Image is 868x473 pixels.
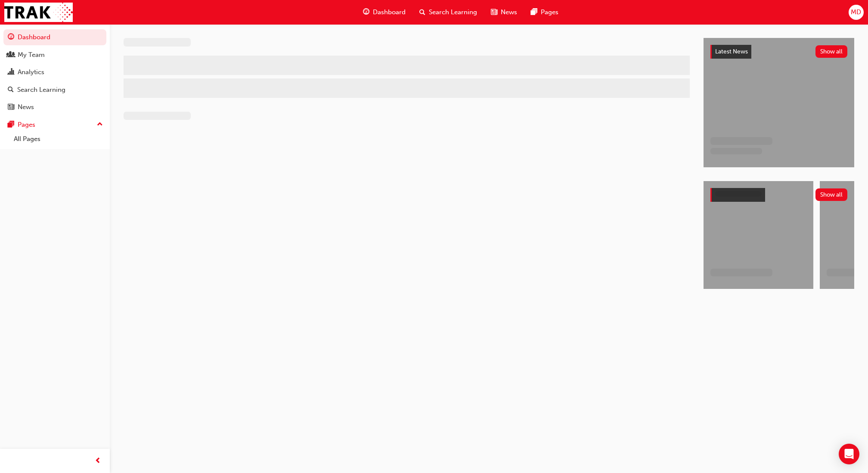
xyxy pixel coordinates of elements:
[412,3,484,21] a: search-iconSearch Learning
[710,45,847,59] a: Latest NewsShow all
[8,51,14,59] span: people-icon
[849,5,864,20] button: MD
[8,86,14,94] span: search-icon
[8,34,14,41] span: guage-icon
[531,7,537,18] span: pages-icon
[18,67,44,77] div: Analytics
[363,7,369,18] span: guage-icon
[419,7,425,18] span: search-icon
[851,7,861,17] span: MD
[3,117,106,133] button: Pages
[815,45,848,58] button: Show all
[18,50,45,60] div: My Team
[10,132,106,146] a: All Pages
[524,3,565,21] a: pages-iconPages
[8,121,14,129] span: pages-icon
[3,47,106,63] a: My Team
[484,3,524,21] a: news-iconNews
[3,64,106,80] a: Analytics
[18,102,34,112] div: News
[715,48,748,55] span: Latest News
[815,188,848,201] button: Show all
[3,28,106,117] button: DashboardMy TeamAnalyticsSearch LearningNews
[356,3,412,21] a: guage-iconDashboard
[18,120,35,130] div: Pages
[17,85,65,95] div: Search Learning
[373,7,406,17] span: Dashboard
[839,444,859,464] div: Open Intercom Messenger
[3,29,106,45] a: Dashboard
[8,69,14,76] span: chart-icon
[8,103,14,111] span: news-icon
[541,7,558,17] span: Pages
[95,456,101,467] span: prev-icon
[3,99,106,115] a: News
[491,7,497,18] span: news-icon
[4,3,73,22] img: Trak
[501,7,517,17] span: News
[429,7,477,17] span: Search Learning
[97,119,103,130] span: up-icon
[710,188,847,202] a: Show all
[3,82,106,98] a: Search Learning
